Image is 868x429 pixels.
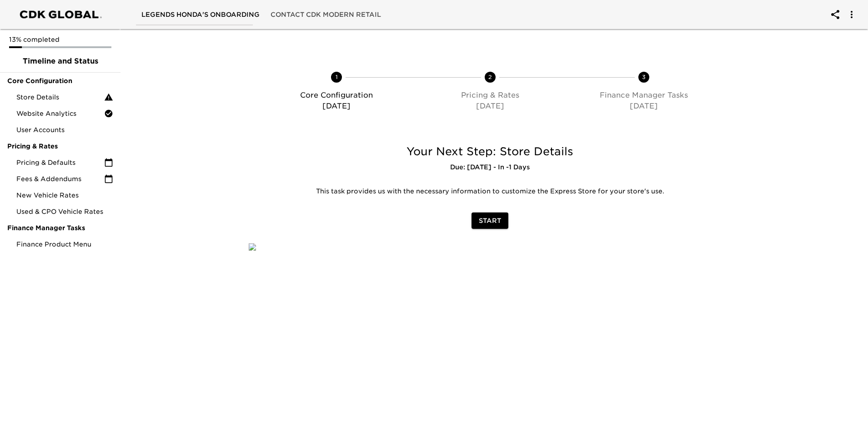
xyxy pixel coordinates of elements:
[256,187,724,196] p: This task provides us with the necessary information to customize the Express Store for your stor...
[571,90,717,101] p: Finance Manager Tasks
[16,109,104,118] span: Website Analytics
[7,56,113,67] span: Timeline and Status
[7,76,113,85] span: Core Configuration
[336,74,338,80] text: 1
[488,74,492,80] text: 2
[642,74,646,80] text: 3
[479,215,501,227] span: Start
[16,158,104,167] span: Pricing & Defaults
[249,144,731,159] h5: Your Next Step: Store Details
[16,174,104,183] span: Fees & Addendums
[16,207,113,216] span: Used & CPO Vehicle Rates
[824,4,846,25] button: account of current user
[571,101,717,112] p: [DATE]
[841,4,863,25] button: account of current user
[472,212,508,229] button: Start
[16,125,113,134] span: User Accounts
[417,90,563,101] p: Pricing & Rates
[271,9,381,20] span: Contact CDK Modern Retail
[7,223,113,232] span: Finance Manager Tasks
[16,191,113,200] span: New Vehicle Rates
[417,101,563,112] p: [DATE]
[7,142,113,151] span: Pricing & Rates
[9,35,111,44] p: 13% completed
[249,243,256,251] img: qkibX1zbU72zw90W6Gan%2FTemplates%2FRjS7uaFIXtg43HUzxvoG%2F3e51d9d6-1114-4229-a5bf-f5ca567b6beb.jpg
[16,240,113,249] span: Finance Product Menu
[263,101,410,112] p: [DATE]
[16,93,104,102] span: Store Details
[141,9,260,20] span: Legends Honda's Onboarding
[263,90,410,101] p: Core Configuration
[249,163,731,173] h6: Due: [DATE] - In -1 Days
